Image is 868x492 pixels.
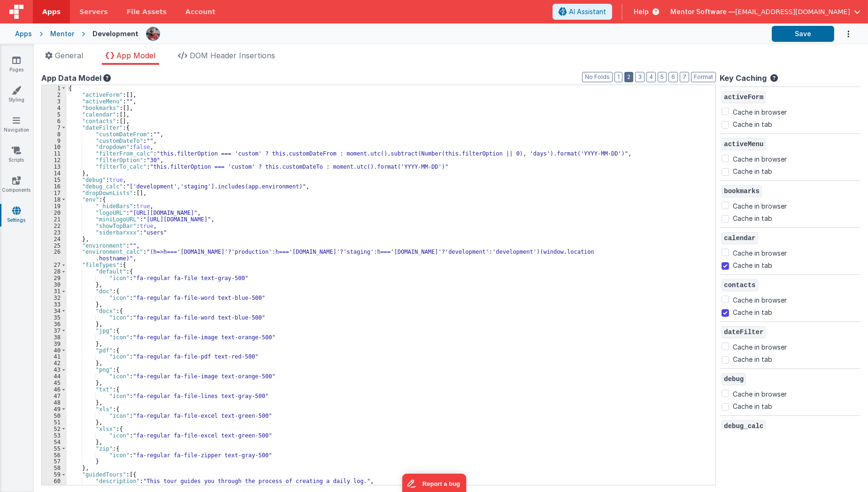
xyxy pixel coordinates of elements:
[42,471,67,478] div: 59
[42,386,67,393] div: 46
[42,249,67,262] div: 26
[722,138,766,150] span: activeMenu
[733,307,772,317] label: Cache in tab
[42,144,67,150] div: 10
[42,236,67,242] div: 24
[733,213,772,223] label: Cache in tab
[42,373,67,380] div: 44
[733,119,772,129] label: Cache in tab
[42,445,67,452] div: 55
[42,138,67,144] div: 9
[50,29,74,39] div: Mentor
[116,51,155,60] span: App Model
[42,131,67,138] div: 8
[42,203,67,210] div: 19
[42,439,67,445] div: 54
[722,279,758,291] span: contacts
[15,29,32,39] div: Apps
[42,164,67,170] div: 13
[733,153,787,164] label: Cache in browser
[42,478,67,484] div: 60
[582,72,613,82] button: No Folds
[42,380,67,386] div: 45
[42,341,67,347] div: 39
[79,7,108,16] span: Servers
[722,373,746,385] span: debug
[691,72,716,82] button: Format
[635,72,645,82] button: 3
[42,432,67,439] div: 53
[42,314,67,321] div: 35
[722,326,766,338] span: dateFilter
[42,85,67,92] div: 1
[658,72,667,82] button: 5
[42,295,67,301] div: 32
[42,210,67,216] div: 20
[42,118,67,125] div: 6
[733,166,772,176] label: Cache in tab
[615,72,622,82] button: 1
[42,399,67,406] div: 48
[42,452,67,459] div: 56
[42,334,67,341] div: 38
[42,413,67,419] div: 50
[569,7,606,16] span: AI Assistant
[42,367,67,373] div: 43
[733,401,772,411] label: Cache in tab
[834,24,853,44] button: Options
[146,27,160,40] img: eba322066dbaa00baf42793ca2fab581
[42,321,67,328] div: 36
[42,150,67,157] div: 11
[42,328,67,334] div: 37
[42,419,67,426] div: 51
[42,111,67,118] div: 5
[42,426,67,432] div: 52
[733,341,787,352] label: Cache in browser
[733,106,787,117] label: Cache in browser
[42,353,67,360] div: 41
[127,7,167,16] span: File Assets
[553,4,612,20] button: AI Assistant
[668,72,678,82] button: 6
[42,268,67,275] div: 28
[42,183,67,190] div: 16
[733,200,787,211] label: Cache in browser
[42,229,67,236] div: 23
[733,294,787,305] label: Cache in browser
[42,242,67,249] div: 25
[42,281,67,288] div: 30
[670,7,735,16] span: Mentor Software —
[42,484,67,491] div: 61
[42,275,67,281] div: 29
[42,458,67,465] div: 57
[680,72,689,82] button: 7
[722,420,766,432] span: debug_calc
[624,72,633,82] button: 2
[42,98,67,105] div: 3
[733,354,772,364] label: Cache in tab
[190,51,275,60] span: DOM Header Insertions
[42,105,67,111] div: 4
[722,232,758,244] span: calendar
[42,347,67,354] div: 40
[634,7,649,16] span: Help
[42,170,67,177] div: 14
[733,247,787,258] label: Cache in browser
[733,388,787,399] label: Cache in browser
[772,26,834,42] button: Save
[42,301,67,308] div: 33
[42,216,67,223] div: 21
[41,72,716,84] div: App Data Model
[42,465,67,471] div: 58
[42,262,67,268] div: 27
[733,260,772,270] label: Cache in tab
[42,360,67,367] div: 42
[42,7,61,16] span: Apps
[42,190,67,196] div: 17
[42,196,67,203] div: 18
[42,92,67,98] div: 2
[722,91,766,103] span: activeForm
[42,288,67,295] div: 31
[42,157,67,164] div: 12
[92,29,138,39] div: Development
